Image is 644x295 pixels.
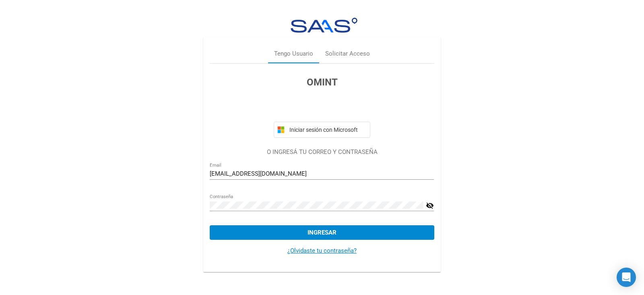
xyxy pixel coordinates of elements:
p: O INGRESÁ TU CORREO Y CONTRASEÑA [210,147,434,157]
span: Ingresar [308,229,336,236]
div: Solicitar Acceso [325,49,370,58]
div: Open Intercom Messenger [617,268,636,287]
div: Tengo Usuario [274,49,313,58]
a: ¿Olvidaste tu contraseña? [287,247,357,254]
button: Iniciar sesión con Microsoft [274,122,370,138]
button: Ingresar [210,225,434,240]
mat-icon: visibility_off [426,201,434,210]
iframe: Botón de Acceder con Google [270,98,374,116]
h3: OMINT [210,75,434,89]
span: Iniciar sesión con Microsoft [288,127,367,133]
